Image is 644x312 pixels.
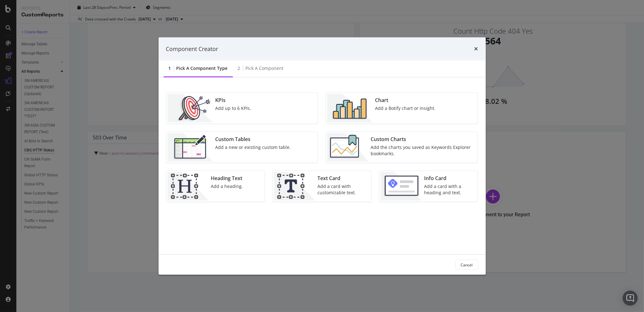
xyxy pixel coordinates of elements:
[317,175,367,182] div: Text Card
[216,97,251,104] div: KPIs
[176,65,228,71] div: Pick a Component type
[375,97,435,104] div: Chart
[216,136,291,143] div: Custom Tables
[371,144,474,157] div: Add the charts you saved as Keywords Explorer bookmarks.
[424,183,474,196] div: Add a card with a heading and text.
[317,183,367,196] div: Add a card with customizable text.
[246,65,284,71] div: Pick a Component
[211,175,243,182] div: Heading Text
[211,183,243,190] div: Add a heading.
[381,172,422,201] img: 9fcGIRyhgxRLRpur6FCk681sBQ4rDmX99LnU5EkywwAAAAAElFTkSuQmCC
[456,260,478,270] button: Cancel
[159,37,486,275] div: modal
[424,175,474,182] div: Info Card
[371,136,474,143] div: Custom Charts
[274,172,315,201] img: CIPqJSrR.png
[238,65,240,71] div: 2
[168,94,213,122] img: __UUOcd1.png
[169,65,171,71] div: 1
[168,172,209,201] img: CtJ9-kHf.png
[461,262,473,267] div: Cancel
[623,291,638,306] div: Open Intercom Messenger
[327,133,368,162] img: Chdk0Fza.png
[168,133,213,162] img: CzM_nd8v.png
[166,45,218,53] div: Component Creator
[375,105,435,111] div: Add a Botify chart or insight.
[474,45,478,53] div: times
[327,94,372,122] img: BHjNRGjj.png
[216,144,291,150] div: Add a new or existing custom table.
[216,105,251,111] div: Add up to 6 KPIs.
